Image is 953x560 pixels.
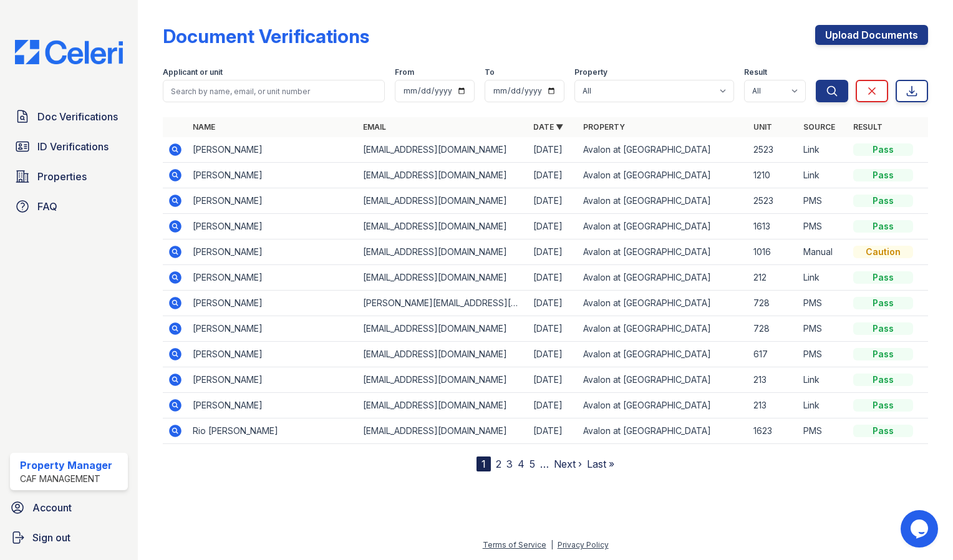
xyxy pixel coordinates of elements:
td: Avalon at [GEOGRAPHIC_DATA] [578,393,748,418]
td: [DATE] [528,163,578,188]
td: [EMAIL_ADDRESS][DOMAIN_NAME] [358,265,528,291]
input: Search by name, email, or unit number [163,80,385,102]
div: Pass [853,169,913,181]
td: Manual [798,239,848,265]
td: [EMAIL_ADDRESS][DOMAIN_NAME] [358,393,528,418]
a: Doc Verifications [10,104,128,129]
td: [DATE] [528,188,578,214]
td: PMS [798,188,848,214]
div: Pass [853,143,913,156]
td: [PERSON_NAME] [188,393,358,418]
td: Link [798,367,848,393]
td: Avalon at [GEOGRAPHIC_DATA] [578,188,748,214]
td: [PERSON_NAME] [188,214,358,239]
a: Source [803,122,835,132]
div: Pass [853,348,913,360]
div: Document Verifications [163,25,369,47]
td: [DATE] [528,239,578,265]
td: Avalon at [GEOGRAPHIC_DATA] [578,137,748,163]
td: Avalon at [GEOGRAPHIC_DATA] [578,163,748,188]
td: [PERSON_NAME][EMAIL_ADDRESS][DOMAIN_NAME] [358,291,528,316]
a: 3 [506,458,513,470]
div: Pass [853,297,913,309]
a: Next › [554,458,582,470]
a: Privacy Policy [558,540,609,549]
td: 2523 [748,188,798,214]
label: To [485,67,495,77]
td: Link [798,393,848,418]
td: [EMAIL_ADDRESS][DOMAIN_NAME] [358,188,528,214]
td: 1623 [748,418,798,444]
td: Link [798,163,848,188]
span: Sign out [32,530,70,545]
td: [DATE] [528,214,578,239]
td: [PERSON_NAME] [188,163,358,188]
a: FAQ [10,194,128,219]
td: [EMAIL_ADDRESS][DOMAIN_NAME] [358,418,528,444]
td: [DATE] [528,291,578,316]
div: Pass [853,271,913,284]
a: Upload Documents [815,25,928,45]
a: Result [853,122,883,132]
td: [DATE] [528,137,578,163]
span: Doc Verifications [37,109,118,124]
label: From [395,67,414,77]
label: Applicant or unit [163,67,223,77]
td: 728 [748,291,798,316]
button: Sign out [5,525,133,550]
td: PMS [798,214,848,239]
td: Avalon at [GEOGRAPHIC_DATA] [578,291,748,316]
td: 1016 [748,239,798,265]
div: 1 [476,456,491,471]
span: … [540,456,549,471]
td: Avalon at [GEOGRAPHIC_DATA] [578,342,748,367]
a: 4 [518,458,525,470]
td: [EMAIL_ADDRESS][DOMAIN_NAME] [358,342,528,367]
div: Pass [853,374,913,386]
td: [PERSON_NAME] [188,265,358,291]
a: Email [363,122,386,132]
a: Account [5,495,133,520]
td: [DATE] [528,418,578,444]
div: Pass [853,322,913,335]
span: Properties [37,169,87,184]
td: [EMAIL_ADDRESS][DOMAIN_NAME] [358,239,528,265]
a: Properties [10,164,128,189]
td: 212 [748,265,798,291]
td: Avalon at [GEOGRAPHIC_DATA] [578,214,748,239]
a: Date ▼ [533,122,563,132]
td: 1210 [748,163,798,188]
iframe: chat widget [901,510,941,548]
td: [DATE] [528,342,578,367]
a: Terms of Service [483,540,546,549]
label: Result [744,67,767,77]
label: Property [574,67,607,77]
td: [PERSON_NAME] [188,316,358,342]
td: [DATE] [528,265,578,291]
td: PMS [798,291,848,316]
td: 2523 [748,137,798,163]
td: 213 [748,393,798,418]
div: Property Manager [20,458,112,473]
a: 2 [496,458,501,470]
td: [PERSON_NAME] [188,342,358,367]
td: Avalon at [GEOGRAPHIC_DATA] [578,239,748,265]
td: Avalon at [GEOGRAPHIC_DATA] [578,418,748,444]
td: [PERSON_NAME] [188,137,358,163]
a: Last » [587,458,614,470]
span: Account [32,500,72,515]
td: Avalon at [GEOGRAPHIC_DATA] [578,367,748,393]
td: [PERSON_NAME] [188,367,358,393]
td: PMS [798,316,848,342]
td: Link [798,265,848,291]
img: CE_Logo_Blue-a8612792a0a2168367f1c8372b55b34899dd931a85d93a1a3d3e32e68fde9ad4.png [5,40,133,64]
div: Pass [853,399,913,412]
div: Pass [853,425,913,437]
td: 617 [748,342,798,367]
td: PMS [798,342,848,367]
td: [DATE] [528,316,578,342]
div: Pass [853,195,913,207]
td: [DATE] [528,367,578,393]
div: Caution [853,246,913,258]
div: | [551,540,553,549]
